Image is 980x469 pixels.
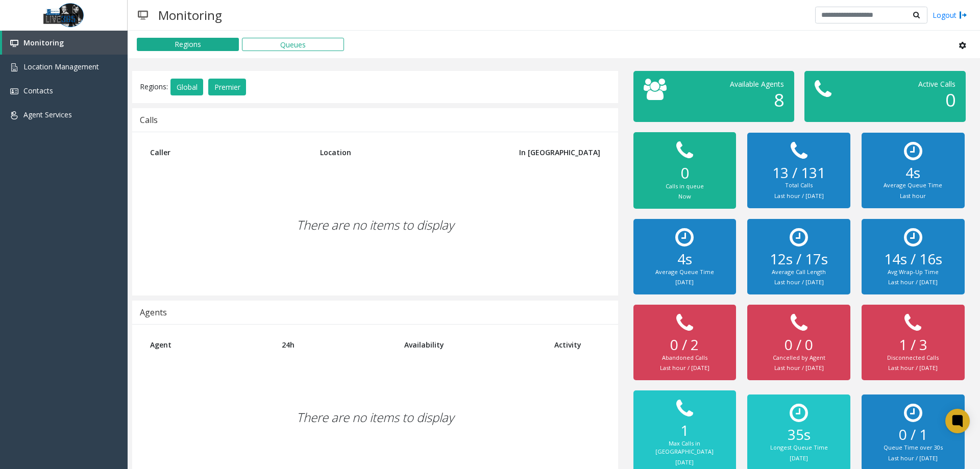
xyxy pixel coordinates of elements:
[312,140,493,165] th: Location
[10,87,18,95] img: 'icon'
[137,38,239,51] button: Regions
[888,364,938,372] small: Last hour / [DATE]
[757,426,840,443] h2: 35s
[242,38,344,51] button: Queues
[644,439,726,456] div: Max Calls in [GEOGRAPHIC_DATA]
[757,336,840,354] h2: 0 / 0
[644,336,726,354] h2: 0 / 2
[23,38,64,47] span: Monitoring
[140,81,168,91] span: Regions:
[140,306,167,319] div: Agents
[142,140,312,165] th: Caller
[774,364,824,372] small: Last hour / [DATE]
[872,251,954,268] h2: 14s / 16s
[900,192,926,200] small: Last hour
[644,268,726,277] div: Average Queue Time
[872,443,954,452] div: Queue Time over 30s
[790,454,808,462] small: [DATE]
[872,181,954,190] div: Average Queue Time
[10,39,18,47] img: 'icon'
[757,443,840,452] div: Longest Queue Time
[757,354,840,362] div: Cancelled by Agent
[675,278,694,286] small: [DATE]
[774,278,824,286] small: Last hour / [DATE]
[933,10,967,20] a: Logout
[959,10,967,20] img: logout
[644,182,726,191] div: Calls in queue
[2,31,128,55] a: Monitoring
[142,165,608,285] div: There are no items to display
[675,458,694,466] small: [DATE]
[774,88,784,112] span: 8
[153,3,227,28] h3: Monitoring
[644,354,726,362] div: Abandoned Calls
[274,332,397,357] th: 24h
[872,426,954,443] h2: 0 / 1
[644,422,726,439] h2: 1
[138,3,148,28] img: pageIcon
[644,251,726,268] h2: 4s
[757,251,840,268] h2: 12s / 17s
[23,62,99,71] span: Location Management
[757,164,840,182] h2: 13 / 131
[170,79,203,96] button: Global
[644,164,726,182] h2: 0
[872,268,954,277] div: Avg Wrap-Up Time
[888,278,938,286] small: Last hour / [DATE]
[10,111,18,119] img: 'icon'
[757,181,840,190] div: Total Calls
[140,113,158,127] div: Calls
[872,164,954,182] h2: 4s
[730,79,784,89] span: Available Agents
[397,332,547,357] th: Availability
[493,140,608,165] th: In [GEOGRAPHIC_DATA]
[918,79,955,89] span: Active Calls
[23,86,53,95] span: Contacts
[872,336,954,354] h2: 1 / 3
[23,110,72,119] span: Agent Services
[757,268,840,277] div: Average Call Length
[660,364,709,372] small: Last hour / [DATE]
[142,332,274,357] th: Agent
[10,63,18,71] img: 'icon'
[208,79,246,96] button: Premier
[547,332,608,357] th: Activity
[945,88,955,112] span: 0
[872,354,954,362] div: Disconnected Calls
[774,192,824,200] small: Last hour / [DATE]
[888,454,938,462] small: Last hour / [DATE]
[678,192,691,200] small: Now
